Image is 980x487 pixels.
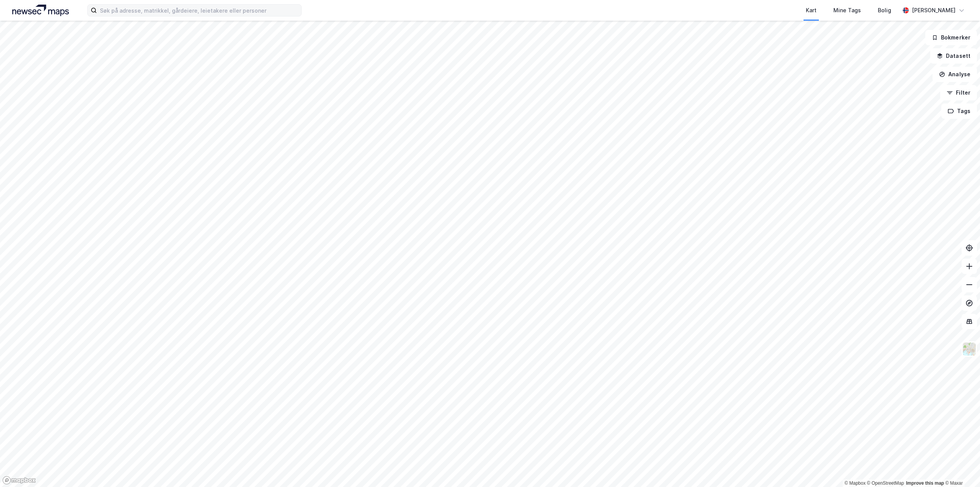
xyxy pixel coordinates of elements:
[906,480,944,486] a: Improve this map
[2,476,36,485] a: Mapbox homepage
[942,450,980,487] iframe: Chat Widget
[12,5,69,16] img: logo.a4113a55bc3d86da70a041830d287a7e.svg
[867,480,904,486] a: OpenStreetMap
[925,30,977,45] button: Bokmerker
[806,6,817,15] div: Kart
[962,342,977,356] img: Z
[844,480,866,486] a: Mapbox
[878,6,891,15] div: Bolig
[930,48,977,64] button: Datasett
[833,6,861,15] div: Mine Tags
[933,67,977,82] button: Analyse
[942,450,980,487] div: Kontrollprogram for chat
[97,5,301,16] input: Søk på adresse, matrikkel, gårdeiere, leietakere eller personer
[912,6,955,15] div: [PERSON_NAME]
[941,103,977,119] button: Tags
[940,85,977,100] button: Filter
